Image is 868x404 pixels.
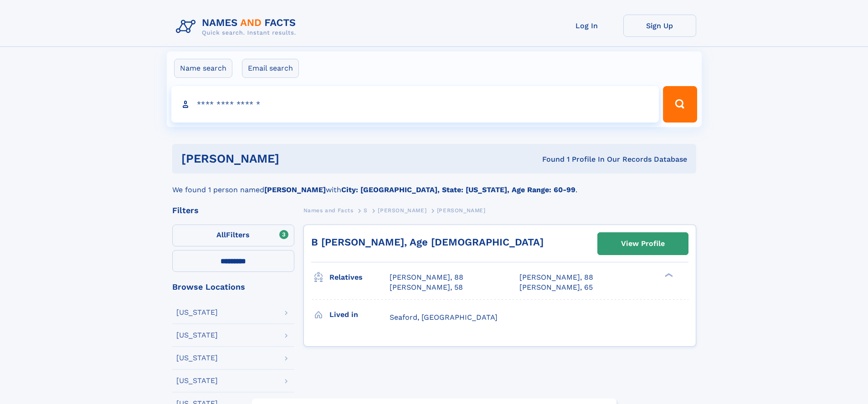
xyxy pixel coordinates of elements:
div: View Profile [621,233,665,254]
label: Filters [172,225,294,246]
div: [US_STATE] [176,332,218,339]
b: [PERSON_NAME] [264,185,326,194]
a: [PERSON_NAME] [378,205,426,216]
h3: Lived in [329,307,390,322]
label: Name search [174,59,232,78]
div: Found 1 Profile In Our Records Database [411,154,687,164]
div: Filters [172,206,294,215]
a: [PERSON_NAME], 88 [519,272,593,282]
div: ❯ [663,272,673,278]
a: Names and Facts [303,205,354,216]
h1: [PERSON_NAME] [181,153,411,164]
span: [PERSON_NAME] [378,207,426,214]
div: Browse Locations [172,283,294,291]
b: City: [GEOGRAPHIC_DATA], State: [US_STATE], Age Range: 60-99 [341,185,575,194]
input: search input [171,86,659,123]
label: Email search [242,59,299,78]
a: [PERSON_NAME], 88 [390,272,463,282]
a: [PERSON_NAME], 65 [519,282,593,292]
div: [US_STATE] [176,309,218,316]
a: B [PERSON_NAME], Age [DEMOGRAPHIC_DATA] [311,236,544,248]
div: [US_STATE] [176,354,218,362]
h3: Relatives [329,270,390,285]
div: We found 1 person named with . [172,174,696,195]
div: [US_STATE] [176,377,218,384]
button: Search Button [663,86,697,123]
a: Sign Up [623,15,696,37]
span: Seaford, [GEOGRAPHIC_DATA] [390,313,498,322]
a: View Profile [598,233,688,255]
a: [PERSON_NAME], 58 [390,282,463,292]
a: S [364,205,368,216]
a: Log In [550,15,623,37]
span: [PERSON_NAME] [437,207,486,214]
span: S [364,207,368,214]
span: All [216,230,226,239]
img: Logo Names and Facts [172,15,303,39]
